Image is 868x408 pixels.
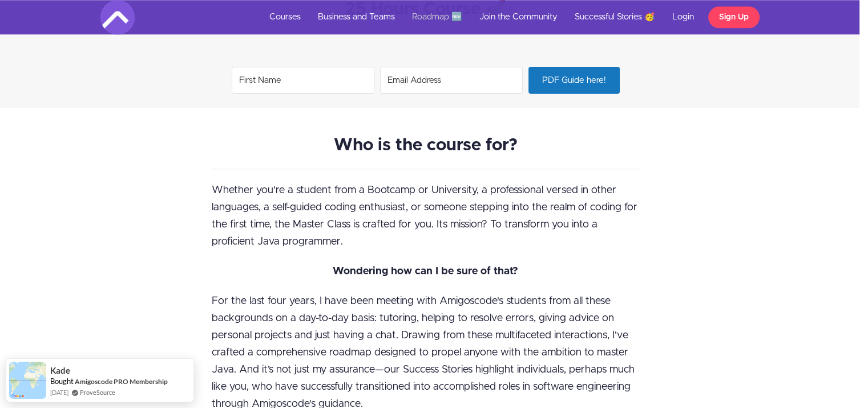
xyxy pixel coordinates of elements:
[50,377,74,386] span: Bought
[75,377,168,386] a: Amigoscode PRO Membership
[50,387,68,397] span: [DATE]
[708,6,760,28] a: Sign Up
[9,362,46,399] img: provesource social proof notification image
[50,366,70,375] span: Kade
[232,67,374,94] input: First Name
[380,67,523,94] input: Email Address
[212,185,637,247] span: Whether you're a student from a Bootcamp or University, a professional versed in other languages,...
[80,387,115,397] a: ProveSource
[334,137,518,154] strong: Who is the course for?
[333,266,518,277] strong: Wondering how can I be sure of that?
[528,67,619,93] span: PDF Guide here!
[528,67,619,94] button: PDF Guide here!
